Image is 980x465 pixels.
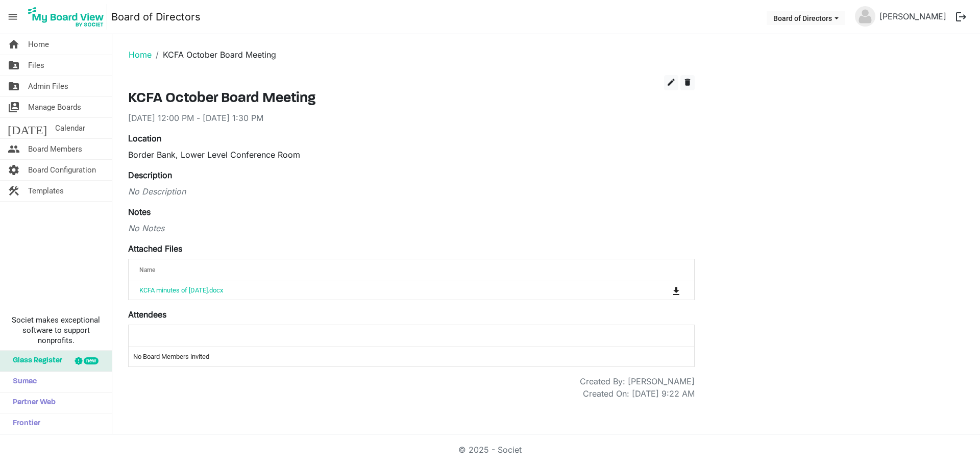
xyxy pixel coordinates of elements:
[8,393,56,413] span: Partner Web
[3,7,22,27] span: menu
[8,34,20,55] span: home
[667,78,676,87] span: edit
[669,283,683,298] button: Download
[458,445,522,455] a: © 2025 - Societ
[683,78,692,87] span: delete
[128,222,695,234] div: No Notes
[664,75,678,90] button: edit
[28,139,82,159] span: Board Members
[28,160,96,180] span: Board Configuration
[8,55,20,76] span: folder_shared
[950,6,972,28] button: logout
[8,181,20,201] span: construction
[128,169,172,181] label: Description
[680,75,695,90] button: delete
[28,55,44,76] span: Files
[128,242,182,255] label: Attached Files
[128,185,695,198] div: No Description
[8,413,40,434] span: Frontier
[630,281,694,300] td: is Command column column header
[129,281,630,300] td: KCFA minutes of Sept 17 2025.docx is template cell column header Name
[25,4,107,30] img: My Board View Logo
[28,97,81,117] span: Manage Boards
[583,387,695,400] div: Created On: [DATE] 9:22 AM
[855,6,875,27] img: no-profile-picture.svg
[139,266,155,274] span: Name
[875,6,950,27] a: [PERSON_NAME]
[25,4,111,30] a: My Board View Logo
[128,112,695,124] div: [DATE] 12:00 PM - [DATE] 1:30 PM
[128,90,695,108] h3: KCFA October Board Meeting
[767,11,845,25] button: Board of Directors dropdownbutton
[28,34,49,55] span: Home
[139,286,223,294] a: KCFA minutes of [DATE].docx
[128,149,695,161] div: Border Bank, Lower Level Conference Room
[111,7,201,27] a: Board of Directors
[8,139,20,159] span: people
[5,315,107,346] span: Societ makes exceptional software to support nonprofits.
[580,375,695,387] div: Created By: [PERSON_NAME]
[55,118,85,138] span: Calendar
[8,118,47,138] span: [DATE]
[28,181,64,201] span: Templates
[8,160,20,180] span: settings
[129,347,694,366] td: No Board Members invited
[128,308,166,321] label: Attendees
[8,76,20,96] span: folder_shared
[152,48,276,61] li: KCFA October Board Meeting
[8,372,37,392] span: Sumac
[128,206,151,218] label: Notes
[28,76,68,96] span: Admin Files
[129,50,152,60] a: Home
[128,132,161,144] label: Location
[8,351,62,371] span: Glass Register
[84,357,99,364] div: new
[8,97,20,117] span: switch_account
